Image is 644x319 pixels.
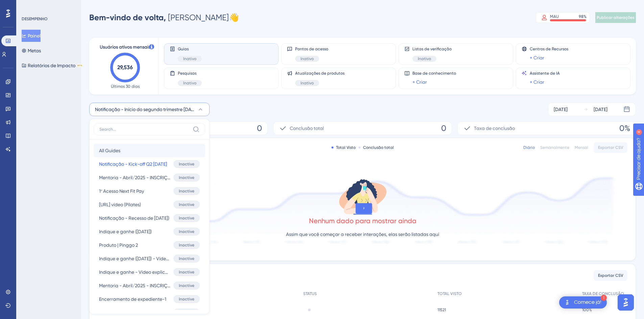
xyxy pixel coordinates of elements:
[99,309,162,317] span: Encerramento de expediente
[94,211,205,225] button: Notificação - Recesso de [DATE])Inactive
[99,282,171,290] span: Mentoria - Abril/2025 - INSCRIÇÃO 01
[437,308,446,312] font: 11521
[598,145,623,150] font: Exportar CSV
[111,84,140,89] font: Últimos 30 dias
[301,56,314,61] font: Inativo
[183,56,196,61] font: Inativo
[574,299,601,305] font: Comece já!
[616,292,636,313] iframe: Iniciador do Assistente de IA do UserGuiding
[598,273,623,278] font: Exportar CSV
[94,225,205,238] button: Indique e ganhe ([DATE])Inactive
[94,184,205,198] button: 1º Acesso Next Fit PayInactive
[437,291,462,296] font: TOTAL VISTO
[22,17,48,21] font: DESEMPENHO
[16,3,58,8] font: Precisar de ajuda?
[179,175,194,180] span: Inactive
[418,56,431,61] font: Inativo
[77,64,82,67] font: BETA
[99,255,171,263] span: Indique e ganhe ([DATE]) - Vídeo divulgação prêmios
[94,171,205,184] button: Mentoria - Abril/2025 - INSCRIÇÃO 02Inactive
[99,127,190,132] input: Search...
[94,265,205,279] button: Indique e ganhe - Vídeo explicativo (Cris) ([DATE])Inactive
[183,81,196,85] font: Inativo
[530,55,544,60] font: + Criar
[94,144,205,157] button: All Guides
[94,238,205,252] button: Produto | Pinggo 2Inactive
[582,308,592,312] font: 100%
[22,30,41,42] button: Painel
[94,292,205,306] button: Encerramento de expediente-1Inactive
[336,145,356,150] font: Total Visto
[179,269,194,275] span: Inactive
[412,79,427,85] font: + Criar
[550,14,559,19] font: MAU
[179,215,194,221] span: Inactive
[179,242,194,248] span: Inactive
[229,13,239,22] font: 👋
[28,33,41,38] font: Painel
[530,47,568,51] font: Centros de Recursos
[295,47,328,51] font: Pontos de acesso
[179,188,194,194] span: Inactive
[99,160,167,168] span: Notificação - Kick-off Q2 [DATE]
[575,145,588,150] font: Mensal
[179,296,194,302] span: Inactive
[179,202,194,207] span: Inactive
[594,142,627,153] button: Exportar CSV
[554,107,568,112] font: [DATE]
[309,217,416,225] font: Nenhum dado para mostrar ainda
[28,63,75,68] font: Relatórios de Impacto
[100,44,150,50] font: Usuários ativos mensais
[619,124,630,133] font: 0%
[363,145,394,150] font: Conclusão total
[597,15,635,20] font: Publicar alterações
[89,103,210,116] button: Notificação - Início do segundo trimestre [DATE]
[99,241,138,249] span: Produto | Pinggo 2
[63,4,65,8] font: 4
[94,252,205,265] button: Indique e ganhe ([DATE]) - Vídeo divulgação prêmiosInactive
[99,268,171,276] span: Indique e ganhe - Vídeo explicativo (Cris) ([DATE])
[94,157,205,171] button: Notificação - Kick-off Q2 [DATE]Inactive
[257,124,262,133] font: 0
[563,298,571,307] img: imagem-do-lançador-texto-alternativo
[22,59,83,72] button: Relatórios de ImpactoBETA
[168,13,229,22] font: [PERSON_NAME]
[523,145,535,150] font: Diário
[441,124,446,133] font: 0
[99,295,166,303] span: Encerramento de expediente-1
[559,296,607,309] div: Abra a lista de verificação Comece!, módulos restantes: 1
[28,48,41,53] font: Metas
[530,79,544,85] font: + Criar
[540,145,569,150] font: Semanalmente
[179,256,194,261] span: Inactive
[117,64,133,71] text: 29,536
[303,291,317,296] font: STATUS
[474,126,515,131] font: Taxa de conclusão
[178,47,189,51] font: Guias
[94,279,205,292] button: Mentoria - Abril/2025 - INSCRIÇÃO 01Inactive
[594,270,627,281] button: Exportar CSV
[179,283,194,288] span: Inactive
[579,14,583,19] font: 98
[582,291,624,296] font: TAXA DE CONCLUSÃO
[603,296,605,300] font: 1
[179,161,194,167] span: Inactive
[99,174,171,182] span: Mentoria - Abril/2025 - INSCRIÇÃO 02
[179,229,194,234] span: Inactive
[286,232,439,237] font: Assim que você começar a receber interações, elas serão listadas aqui
[99,201,141,209] span: [URL] vídeo (Pilates)
[94,198,205,211] button: [URL] vídeo (Pilates)Inactive
[530,71,560,76] font: Assistente de IA
[95,107,197,112] font: Notificação - Início do segundo trimestre [DATE]
[178,71,196,76] font: Pesquisas
[595,12,636,23] button: Publicar alterações
[412,47,452,51] font: Listas de verificação
[89,12,166,22] font: Bem-vindo de volta,
[594,107,607,112] font: [DATE]
[295,71,344,76] font: Atualizações de produtos
[22,45,41,57] button: Metas
[99,187,144,195] span: 1º Acesso Next Fit Pay
[583,14,587,19] font: %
